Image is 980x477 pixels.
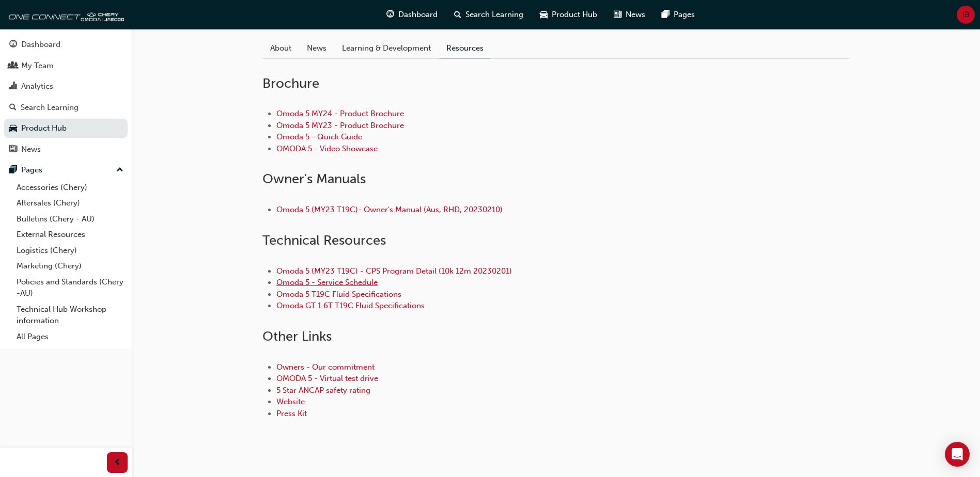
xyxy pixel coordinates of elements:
button: Pages [4,161,128,180]
span: Search Learning [465,9,523,21]
span: guage-icon [386,8,394,21]
a: News [299,38,334,58]
h2: Brochure [262,75,849,92]
span: news-icon [9,145,17,154]
a: Dashboard [4,35,128,54]
a: Owners - Our commitment [276,362,375,372]
div: My Team [21,60,54,72]
span: pages-icon [662,8,670,21]
span: up-icon [116,164,123,177]
a: Press Kit [276,409,307,418]
h2: Other Links [262,328,849,345]
span: chart-icon [9,82,17,91]
span: search-icon [454,8,461,21]
a: OMODA 5 - Video Showcase [276,144,378,153]
a: Accessories (Chery) [12,180,128,196]
span: Dashboard [398,9,438,21]
div: Open Intercom Messenger [945,442,970,467]
span: News [626,9,645,21]
div: News [21,144,41,155]
a: Aftersales (Chery) [12,195,128,211]
button: IB [957,6,975,24]
a: Search Learning [4,98,128,117]
span: pages-icon [9,166,17,175]
a: News [4,140,128,159]
a: All Pages [12,329,128,345]
a: Omoda 5 (MY23 T19C)- Owner's Manual (Aus, RHD, 20230210) [276,205,503,214]
a: Bulletins (Chery - AU) [12,211,128,227]
a: Policies and Standards (Chery -AU) [12,274,128,301]
h2: Technical Resources [262,232,849,249]
a: Omoda 5 (MY23 T19C) - CPS Program Detail (10k 12m 20230201) [276,266,512,276]
span: search-icon [9,103,17,113]
span: guage-icon [9,40,17,50]
a: Product Hub [4,119,128,138]
div: Dashboard [21,39,60,51]
a: news-iconNews [605,4,654,25]
a: Omoda 5 MY23 - Product Brochure [276,121,404,130]
a: guage-iconDashboard [378,4,446,25]
span: car-icon [9,124,17,133]
img: oneconnect [5,4,124,25]
span: Product Hub [552,9,597,21]
a: Marketing (Chery) [12,258,128,274]
a: pages-iconPages [654,4,703,25]
button: DashboardMy TeamAnalyticsSearch LearningProduct HubNews [4,33,128,161]
a: Omoda 5 - Quick Guide [276,132,362,141]
a: Resources [439,38,491,58]
a: Omoda 5 T19C Fluid Specifications [276,290,401,299]
a: Analytics [4,77,128,96]
a: Omoda 5 MY24 - Product Brochure [276,109,404,118]
span: people-icon [9,61,17,71]
a: About [262,38,299,58]
h2: Owner ' s Manuals [262,171,849,187]
div: Search Learning [21,102,79,114]
a: car-iconProduct Hub [532,4,605,25]
a: Omoda 5 - Service Schedule [276,278,378,287]
span: IB [962,9,970,21]
a: Website [276,397,305,406]
a: 5 Star ANCAP safety rating [276,386,370,395]
a: External Resources [12,227,128,243]
a: search-iconSearch Learning [446,4,532,25]
span: car-icon [540,8,548,21]
span: Pages [674,9,695,21]
a: Omoda GT 1.6T T19C Fluid Specifications [276,301,425,310]
a: Logistics (Chery) [12,243,128,259]
span: prev-icon [114,456,121,469]
a: My Team [4,56,128,75]
div: Pages [21,164,42,176]
span: news-icon [614,8,621,21]
a: Technical Hub Workshop information [12,301,128,329]
div: Analytics [21,81,53,92]
a: OMODA 5 - Virtual test drive [276,374,378,383]
a: Learning & Development [334,38,439,58]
